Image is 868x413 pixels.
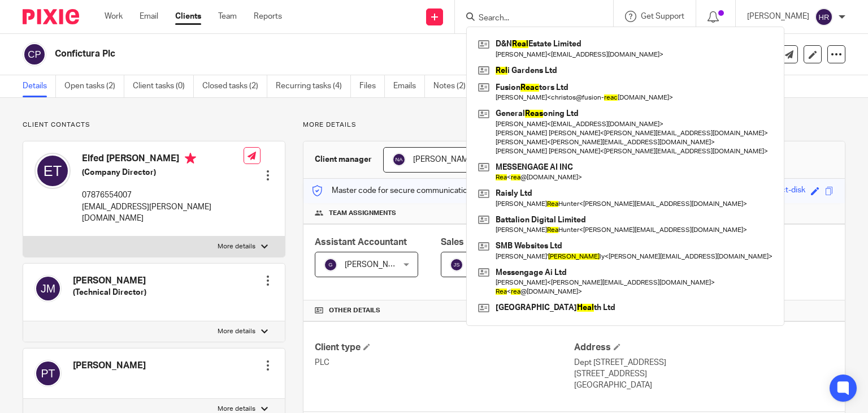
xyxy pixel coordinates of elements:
span: Other details [329,306,380,315]
a: Open tasks (2) [64,75,124,97]
span: [PERSON_NAME] [345,261,407,269]
a: Details [23,75,56,97]
p: [PERSON_NAME] [747,11,809,22]
img: svg%3E [392,153,406,166]
span: Team assignments [329,209,396,218]
h4: Client type [315,342,574,354]
h2: Confictura Plc [55,48,565,60]
p: [EMAIL_ADDRESS][PERSON_NAME][DOMAIN_NAME] [82,201,244,225]
h4: [PERSON_NAME] [73,360,146,372]
p: More details [303,121,845,130]
a: Notes (2) [433,75,475,97]
div: grandmas-tan-satin-compact-disk [685,184,805,197]
a: Clients [175,11,201,22]
span: Assistant Accountant [315,238,407,247]
p: 07876554007 [82,190,244,201]
img: svg%3E [34,275,62,302]
img: svg%3E [34,360,62,387]
span: Get Support [641,12,684,20]
img: svg%3E [324,258,337,272]
h4: Elfed [PERSON_NAME] [82,153,244,167]
a: Closed tasks (2) [202,75,267,97]
img: Pixie [23,9,79,24]
p: [GEOGRAPHIC_DATA] [574,380,834,391]
p: More details [218,242,255,251]
img: svg%3E [34,153,71,189]
h5: (Technical Director) [73,287,146,298]
a: Emails [393,75,425,97]
img: svg%3E [450,258,463,272]
h4: [PERSON_NAME] [73,275,146,287]
i: Primary [185,153,196,164]
a: Client tasks (0) [133,75,194,97]
a: Recurring tasks (4) [276,75,351,97]
span: [PERSON_NAME] [413,156,475,164]
a: Email [140,11,158,22]
a: Reports [254,11,282,22]
h3: Client manager [315,154,372,165]
img: svg%3E [815,8,833,26]
a: Work [105,11,123,22]
p: Dept [STREET_ADDRESS] [574,357,834,368]
span: Sales Person [441,238,497,247]
p: Client contacts [23,121,285,130]
h5: (Company Director) [82,167,244,178]
a: Team [218,11,237,22]
p: Master code for secure communications and files [312,185,507,196]
p: PLC [315,357,574,368]
p: More details [218,327,255,336]
h4: Address [574,342,834,354]
input: Search [478,14,579,24]
p: [STREET_ADDRESS] [574,368,834,380]
img: svg%3E [23,42,46,66]
a: Files [359,75,385,97]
